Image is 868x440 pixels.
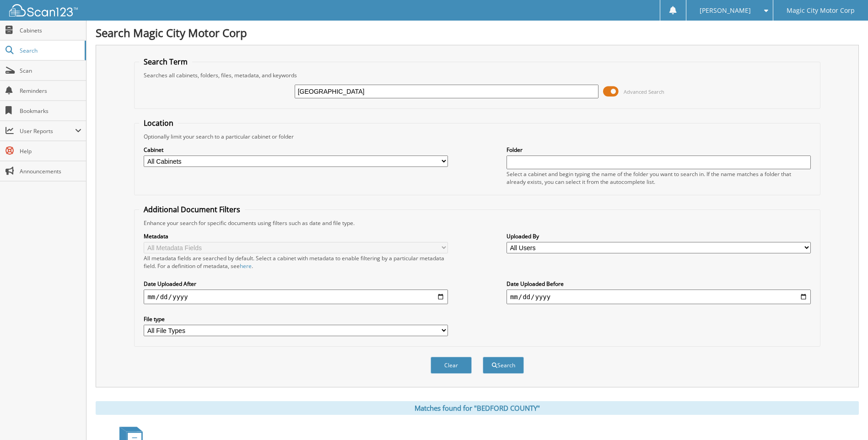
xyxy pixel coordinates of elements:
iframe: Chat Widget [822,396,868,440]
button: Clear [431,357,472,374]
label: Metadata [144,232,448,240]
legend: Additional Document Filters [139,204,245,215]
span: Magic City Motor Corp [787,8,855,13]
div: Optionally limit your search to a particular cabinet or folder [139,133,815,140]
img: scan123-logo-white.svg [9,4,78,16]
label: Uploaded By [507,232,811,240]
span: Advanced Search [624,88,664,95]
input: end [507,290,811,304]
div: Searches all cabinets, folders, files, metadata, and keywords [139,71,815,79]
label: Cabinet [144,146,448,154]
label: Date Uploaded After [144,280,448,288]
div: Select a cabinet and begin typing the name of the folder you want to search in. If the name match... [507,170,811,186]
span: User Reports [20,127,75,135]
span: Help [20,147,81,155]
div: All metadata fields are searched by default. Select a cabinet with metadata to enable filtering b... [144,254,448,270]
span: Scan [20,67,81,75]
span: [PERSON_NAME] [700,8,751,13]
legend: Location [139,118,178,128]
div: Matches found for "BEDFORD COUNTY" [96,401,859,415]
span: Cabinets [20,27,81,34]
span: Bookmarks [20,107,81,115]
h1: Search Magic City Motor Corp [96,25,859,40]
label: Date Uploaded Before [507,280,811,288]
span: Announcements [20,167,81,175]
a: here [240,262,252,270]
div: Enhance your search for specific documents using filters such as date and file type. [139,219,815,227]
label: File type [144,315,448,323]
label: Folder [507,146,811,154]
span: Reminders [20,87,81,95]
input: start [144,290,448,304]
span: Search [20,47,80,54]
button: Search [483,357,524,374]
legend: Search Term [139,57,192,67]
